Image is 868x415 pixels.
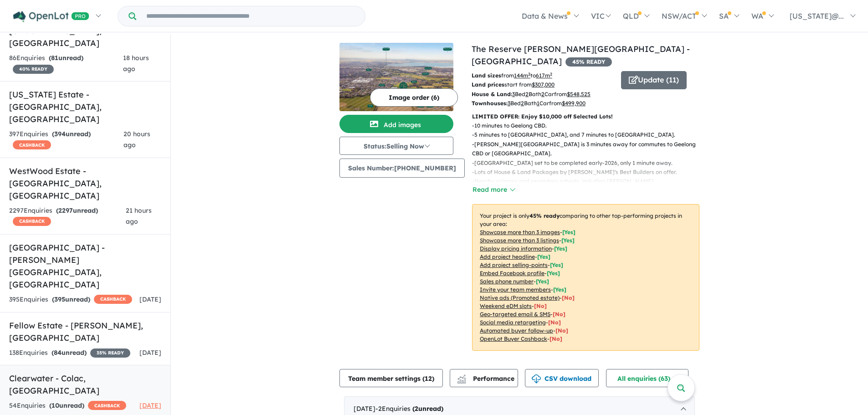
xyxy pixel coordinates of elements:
span: [ Yes ] [550,261,563,268]
u: 1 [537,100,539,107]
img: Openlot PRO Logo White [13,11,89,22]
u: Social media retargeting [480,319,546,326]
p: Your project is only comparing to other top-performing projects in your area: - - - - - - - - - -... [472,204,699,351]
sup: 2 [528,72,530,77]
div: 54 Enquir ies [9,400,126,411]
strong: ( unread) [56,206,98,215]
img: download icon [532,374,541,384]
u: Add project selling-points [480,261,548,268]
b: Land sizes [472,72,501,79]
h5: [US_STATE] Estate - [GEOGRAPHIC_DATA] , [GEOGRAPHIC_DATA] [9,88,161,125]
u: Display pricing information [480,245,552,252]
strong: ( unread) [52,130,91,138]
button: Add images [339,115,453,133]
p: - [GEOGRAPHIC_DATA] set to be completed early-2026, only 1 minute away. [472,159,707,168]
u: Automated buyer follow-up [480,327,553,334]
h5: Fellow Estate - [PERSON_NAME] , [GEOGRAPHIC_DATA] [9,319,161,344]
span: 18 hours ago [123,54,149,73]
span: [No] [562,294,575,301]
span: 394 [54,130,66,138]
button: Update (11) [621,71,687,89]
b: 45 % ready [529,212,560,219]
p: Bed Bath Car from [472,90,614,99]
img: bar-chart.svg [457,378,466,384]
p: LIMITED OFFER: Enjoy $10,000 off Selected Lots! [472,112,699,121]
u: $ 499,900 [562,100,586,107]
u: Embed Facebook profile [480,270,544,277]
span: [ Yes ] [547,270,560,277]
u: Add project headline [480,253,535,260]
input: Try estate name, suburb, builder or developer [138,6,363,26]
img: line-chart.svg [457,374,466,379]
u: 617 m [536,72,552,79]
sup: 2 [550,72,552,77]
span: [US_STATE]@... [790,11,844,20]
u: 2 [525,91,529,97]
u: $ 548,525 [567,91,591,97]
span: to [530,72,552,79]
b: Townhouses: [472,100,508,107]
span: 45 % READY [565,57,612,67]
h5: Clearwater - Colac , [GEOGRAPHIC_DATA] [9,372,161,397]
p: Bed Bath Car from [472,99,614,108]
u: Invite your team members [480,286,551,293]
u: Showcase more than 3 images [480,229,560,236]
u: 2 [521,100,524,107]
p: - Lots of House & Land Packages by [PERSON_NAME]'s Best Builders on offer. [472,168,707,177]
span: [ Yes ] [537,253,550,260]
span: 81 [51,54,58,62]
u: 144 m [514,72,530,79]
span: 2297 [58,206,73,215]
span: [ Yes ] [562,229,575,236]
button: Image order (6) [370,88,458,107]
u: OpenLot Buyer Cashback [480,335,547,342]
p: - [PERSON_NAME][GEOGRAPHIC_DATA] is 3 minutes away for commutes to Geelong CBD or [GEOGRAPHIC_DATA]. [472,140,707,159]
p: start from [472,80,614,89]
div: 86 Enquir ies [9,53,123,75]
span: [No] [555,327,568,334]
strong: ( unread) [412,405,443,413]
span: 84 [54,348,62,357]
img: The Reserve Armstrong Creek Estate - Charlemont [339,43,453,111]
span: - 2 Enquir ies [375,405,443,413]
strong: ( unread) [49,54,83,62]
button: Status:Selling Now [339,137,453,155]
button: Team member settings (12) [339,369,443,387]
span: [DATE] [139,348,161,357]
span: [No] [550,335,562,342]
span: CASHBACK [94,295,132,304]
span: [ Yes ] [561,237,575,244]
u: Geo-targeted email & SMS [480,311,550,318]
button: CSV download [525,369,599,387]
strong: ( unread) [51,348,87,357]
u: 3 [508,100,510,107]
b: Land prices [472,81,504,88]
span: 395 [54,295,65,303]
span: [DATE] [139,401,161,410]
span: [ Yes ] [553,286,566,293]
button: Sales Number:[PHONE_NUMBER] [339,159,465,178]
u: Weekend eDM slots [480,302,532,309]
strong: ( unread) [49,401,84,410]
span: 20 hours ago [123,130,150,149]
div: 397 Enquir ies [9,129,123,151]
span: Performance [458,374,514,383]
p: - 10 minutes to Geelong CBD. [472,121,707,130]
span: [No] [534,302,547,309]
p: - Nearby primary and secondary schools, including [PERSON_NAME][GEOGRAPHIC_DATA], [GEOGRAPHIC_DAT... [472,177,707,195]
p: - 5 minutes to [GEOGRAPHIC_DATA], and 7 minutes to [GEOGRAPHIC_DATA]. [472,130,707,139]
u: Native ads (Promoted estate) [480,294,560,301]
span: CASHBACK [13,217,51,226]
span: CASHBACK [88,401,126,410]
span: [ Yes ] [554,245,567,252]
a: The Reserve [PERSON_NAME][GEOGRAPHIC_DATA] - [GEOGRAPHIC_DATA] [472,44,690,67]
span: 10 [51,401,59,410]
b: House & Land: [472,91,512,97]
u: Sales phone number [480,278,534,285]
span: [DATE] [139,295,161,303]
strong: ( unread) [52,295,90,303]
span: [No] [553,311,565,318]
span: [ Yes ] [536,278,549,285]
div: 395 Enquir ies [9,294,132,305]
